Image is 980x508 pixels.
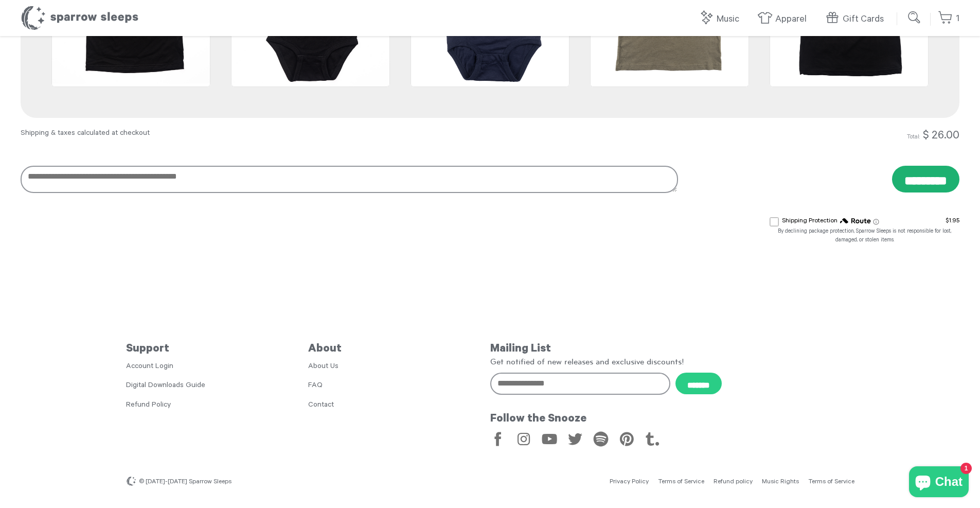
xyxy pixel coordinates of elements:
a: Music [699,8,744,30]
a: Terms of Service [808,479,854,486]
a: FAQ [308,382,323,390]
a: Terms of Service [658,479,704,486]
a: Tumblr [645,431,660,447]
a: Privacy Policy [610,479,649,486]
a: Contact [308,401,334,410]
div: $1.95 [946,217,959,227]
a: Apparel [757,8,812,30]
span: $ 26.00 [923,130,959,143]
a: Instagram [516,431,531,447]
input: Submit [904,7,925,28]
span: Learn more [873,219,879,225]
h1: Sparrow Sleeps [21,5,139,31]
a: Music Rights [762,479,799,486]
h5: Follow the Snooze [490,413,854,426]
a: Facebook [490,431,506,447]
a: Pinterest [619,431,634,447]
h5: Support [126,343,308,356]
h5: Mailing List [490,343,854,356]
div: route shipping protection selector element [21,211,959,250]
a: About Us [308,363,338,371]
a: Twitter [567,431,583,447]
a: Gift Cards [825,8,889,30]
span: Shipping Protection [782,218,838,225]
span: Total: [907,134,920,141]
a: Digital Downloads Guide [126,382,205,390]
inbox-online-store-chat: Shopify online store chat [906,466,972,500]
a: Account Login [126,363,173,371]
a: YouTube [542,431,557,447]
a: Spotify [593,431,609,447]
div: Shipping & taxes calculated at checkout [21,128,490,139]
p: Get notified of new releases and exclusive discounts! [490,356,854,367]
a: Refund Policy [126,401,171,410]
a: Refund policy [714,479,753,486]
a: 1 [938,8,959,30]
span: © [DATE]-[DATE] Sparrow Sleeps [139,479,231,486]
h5: About [308,343,490,356]
input: Checkout with Shipping Protection included for an additional fee as listed above [892,166,959,192]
